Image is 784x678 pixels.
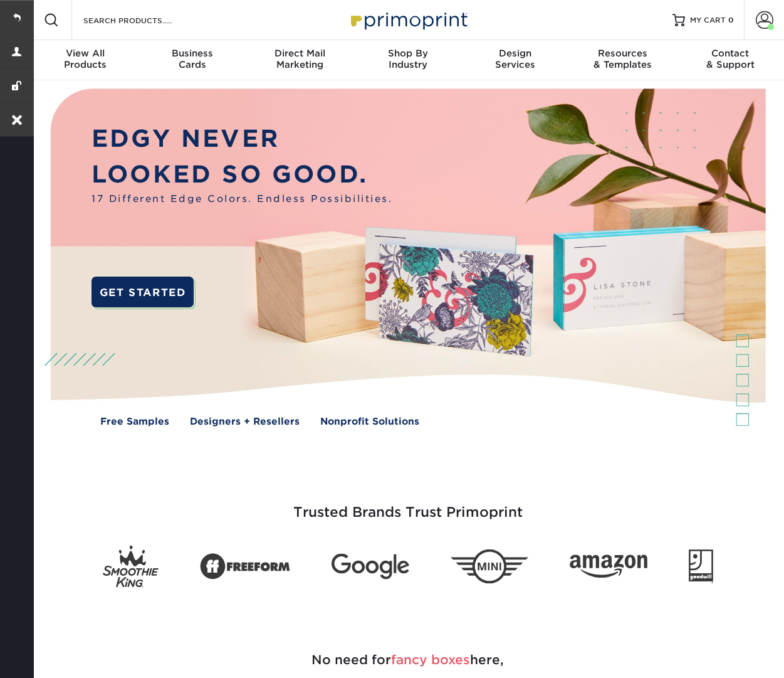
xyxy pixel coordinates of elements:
div: Services [461,48,569,70]
span: View All [31,48,139,59]
span: Direct Mail [246,48,354,59]
span: Contact [676,48,784,59]
a: Free Samples [100,415,169,429]
img: Mini [451,549,528,583]
div: Industry [354,48,462,70]
div: Cards [139,48,247,70]
p: EDGY NEVER [91,121,392,156]
span: fancy boxes [391,652,470,667]
span: Business [139,48,247,59]
img: Smoothie King [103,546,159,588]
a: Shop ByIndustry [354,40,462,80]
img: Google [332,553,409,579]
div: & Templates [569,48,677,70]
a: Nonprofit Solutions [320,415,419,429]
p: LOOKED SO GOOD. [91,157,392,192]
a: BusinessCards [139,40,247,80]
a: View AllProducts [31,40,139,80]
img: Freeform [200,546,290,586]
div: Marketing [246,48,354,70]
span: MY CART [690,15,726,26]
span: Shop By [354,48,462,59]
a: Direct MailMarketing [246,40,354,80]
a: GET STARTED [91,277,194,307]
span: Design [461,48,569,59]
img: Goodwill [689,549,713,583]
h3: Trusted Brands Trust Primoprint [41,474,775,536]
a: Resources& Templates [569,40,677,80]
img: Amazon [570,554,647,578]
div: Products [31,48,139,70]
input: SEARCH PRODUCTS..... [82,13,204,28]
a: DesignServices [461,40,569,80]
a: Designers + Resellers [190,415,300,429]
img: Primoprint [345,6,471,33]
div: & Support [676,48,784,70]
span: 0 [728,16,734,24]
a: Contact& Support [676,40,784,80]
span: Resources [569,48,677,59]
span: 17 Different Edge Colors. Endless Possibilities. [91,192,392,206]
